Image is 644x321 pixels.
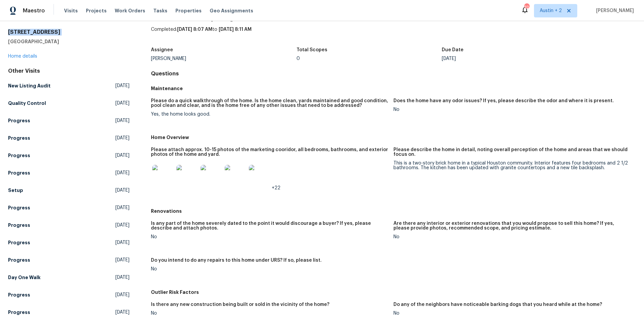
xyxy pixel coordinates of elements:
span: Properties [175,7,202,14]
span: [DATE] [115,100,129,107]
a: Progress[DATE] [8,132,129,144]
span: [DATE] [115,257,129,263]
a: Progress[DATE] [8,202,129,214]
h5: Is there any new construction being built or sold in the vicinity of the home? [151,302,329,307]
h5: Maintenance [151,85,636,92]
a: Progress[DATE] [8,149,129,162]
span: Maestro [23,7,45,14]
span: +22 [272,186,280,190]
span: [DATE] 8:07 AM [177,27,212,32]
a: Quality Control[DATE] [8,97,129,109]
h5: Progress [8,292,30,298]
span: Austin + 2 [540,7,562,14]
span: [DATE] [115,170,129,176]
span: [PERSON_NAME] [593,7,634,14]
h5: Progress [8,222,30,229]
h5: Outlier Risk Factors [151,289,636,296]
span: [DATE] 8:11 AM [219,27,252,32]
h4: Questions [151,70,636,77]
div: Other Visits [8,68,129,74]
span: [DATE] [115,117,129,124]
h5: Is any part of the home severely dated to the point it would discourage a buyer? If yes, please d... [151,221,388,231]
h5: Progress [8,152,30,159]
h5: Total Scopes [297,48,327,52]
span: Projects [86,7,107,14]
span: [DATE] [115,274,129,281]
a: Progress[DATE] [8,306,129,318]
span: [DATE] [115,292,129,298]
h5: Progress [8,309,30,316]
div: No [393,235,631,239]
span: [DATE] [115,309,129,316]
span: Visits [64,7,78,14]
span: Work Orders [115,7,145,14]
h5: Progress [8,204,30,211]
h5: Renovations [151,208,636,214]
h5: Does the home have any odor issues? If yes, please describe the odor and where it is present. [393,99,614,103]
h5: Progress [8,117,30,124]
h5: Progress [8,135,30,141]
div: No [151,235,388,239]
h5: Progress [8,239,30,246]
h5: Please describe the home in detail, noting overall perception of the home and areas that we shoul... [393,147,631,157]
h5: Quality Control [8,100,46,107]
div: Yes, the home looks good. [151,112,388,117]
a: Home details [8,54,37,59]
h5: Are there any interior or exterior renovations that you would propose to sell this home? If yes, ... [393,221,631,231]
span: [DATE] [115,187,129,194]
h5: Day One Walk [8,274,41,281]
div: [PERSON_NAME] [151,56,297,61]
span: [DATE] [115,152,129,159]
div: No [151,267,388,271]
h5: Progress [8,257,30,263]
span: [DATE] [115,239,129,246]
h5: [GEOGRAPHIC_DATA] [8,38,129,45]
a: Progress[DATE] [8,237,129,249]
a: Progress[DATE] [8,167,129,179]
a: Day One Walk[DATE] [8,271,129,283]
div: No [151,311,388,316]
h5: Do any of the neighbors have noticeable barking dogs that you heard while at the home? [393,302,602,307]
div: [DATE] [442,56,587,61]
a: New Listing Audit[DATE] [8,80,129,92]
span: [DATE] [115,204,129,211]
div: This is a two-story brick home in a typical Houston community. Interior features four bedrooms an... [393,161,631,170]
div: No [393,311,631,316]
div: 32 [524,4,529,11]
div: Completed: to [151,26,636,44]
h5: New Listing Audit [8,82,51,89]
a: Progress[DATE] [8,289,129,301]
a: Progress[DATE] [8,254,129,266]
span: Geo Assignments [210,7,253,14]
div: 0 [297,56,442,61]
span: Tasks [153,8,167,13]
h5: Progress [8,170,30,176]
span: [DATE] [115,222,129,229]
span: [DATE] [115,82,129,89]
a: Progress[DATE] [8,219,129,231]
h5: Assignee [151,48,173,52]
h5: Do you intend to do any repairs to this home under URS? If so, please list. [151,258,322,263]
h5: Setup [8,187,23,194]
h2: [STREET_ADDRESS] [8,29,129,36]
a: Progress[DATE] [8,115,129,127]
h5: Please attach approx. 10-15 photos of the marketing cooridor, all bedrooms, bathrooms, and exteri... [151,147,388,157]
h5: Due Date [442,48,464,52]
h5: Home Overview [151,134,636,141]
h5: Please do a quick walkthrough of the home. Is the home clean, yards maintained and good condition... [151,99,388,108]
span: [DATE] [115,135,129,141]
a: Setup[DATE] [8,184,129,196]
div: No [393,107,631,112]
